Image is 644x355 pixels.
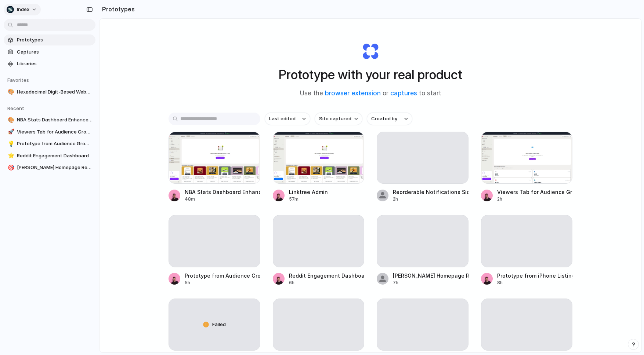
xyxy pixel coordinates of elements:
[7,88,14,96] button: 🎨
[169,132,260,202] a: NBA Stats Dashboard EnhancementNBA Stats Dashboard Enhancement48m
[17,164,93,171] span: [PERSON_NAME] Homepage Red Background
[4,150,95,161] a: ⭐Reddit Engagement Dashboard
[17,48,93,56] span: Captures
[497,196,573,202] div: 2h
[4,4,41,15] button: Index
[289,272,365,279] div: Reddit Engagement Dashboard
[367,113,412,125] button: Created by
[319,115,351,122] span: Site captured
[17,88,93,96] span: Hexadecimal Digit-Based Website Demo
[315,113,362,125] button: Site captured
[289,188,328,196] div: Linktree Admin
[8,164,13,172] div: 🎯
[377,132,468,202] a: Reorderable Notifications Sidebar2h
[8,88,13,96] div: 🎨
[393,188,468,196] div: Reorderable Notifications Sidebar
[481,132,573,202] a: Viewers Tab for Audience GrowthViewers Tab for Audience Growth2h
[17,128,93,136] span: Viewers Tab for Audience Growth
[393,279,468,286] div: 7h
[17,6,29,13] span: Index
[99,5,135,14] h2: Prototypes
[169,215,260,286] a: Prototype from Audience Growth Tools5h
[300,89,441,98] span: Use the or to start
[8,116,13,124] div: 🎨
[497,279,573,286] div: 8h
[269,115,296,122] span: Last edited
[377,215,468,286] a: [PERSON_NAME] Homepage Red Background7h
[4,47,95,58] a: Captures
[390,89,417,97] a: captures
[4,34,95,45] a: Prototypes
[212,321,226,328] span: Failed
[7,105,24,111] span: Recent
[7,77,29,83] span: Favorites
[8,128,13,136] div: 🚀
[17,60,93,67] span: Libraries
[185,188,260,196] div: NBA Stats Dashboard Enhancement
[265,113,310,125] button: Last edited
[273,215,365,286] a: Reddit Engagement Dashboard6h
[185,196,260,202] div: 48m
[4,114,95,125] a: 🎨NBA Stats Dashboard Enhancement
[7,116,14,124] button: 🎨
[393,272,468,279] div: [PERSON_NAME] Homepage Red Background
[17,152,93,160] span: Reddit Engagement Dashboard
[185,279,260,286] div: 5h
[7,140,14,147] button: 💡
[273,132,365,202] a: Linktree AdminLinktree Admin57m
[4,138,95,149] a: 💡Prototype from Audience Growth Tools
[7,164,14,171] button: 🎯
[371,115,397,122] span: Created by
[8,151,13,160] div: ⭐
[17,36,93,44] span: Prototypes
[4,127,95,138] a: 🚀Viewers Tab for Audience Growth
[4,58,95,69] a: Libraries
[497,272,573,279] div: Prototype from iPhone Listings on eBay
[289,279,365,286] div: 6h
[7,128,14,136] button: 🚀
[4,162,95,173] a: 🎯[PERSON_NAME] Homepage Red Background
[497,188,573,196] div: Viewers Tab for Audience Growth
[325,89,381,97] a: browser extension
[279,65,462,84] h1: Prototype with your real product
[4,87,95,98] a: 🎨Hexadecimal Digit-Based Website Demo
[17,116,93,124] span: NBA Stats Dashboard Enhancement
[7,152,14,160] button: ⭐
[8,140,13,148] div: 💡
[289,196,328,202] div: 57m
[393,196,468,202] div: 2h
[481,215,573,286] a: Prototype from iPhone Listings on eBay8h
[17,140,93,147] span: Prototype from Audience Growth Tools
[185,272,260,279] div: Prototype from Audience Growth Tools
